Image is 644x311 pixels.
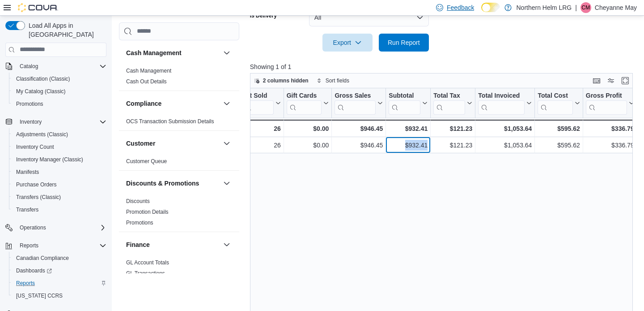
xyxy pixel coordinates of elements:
span: Load All Apps in [GEOGRAPHIC_DATA] [25,21,106,39]
button: Classification (Classic) [9,73,110,85]
div: Cash Management [119,65,239,91]
div: Subtotal [389,91,420,100]
span: Adjustments (Classic) [13,129,106,140]
div: $336.79 [586,123,634,134]
div: Total Invoiced [478,91,525,100]
span: Transfers [13,204,106,215]
div: $121.23 [433,123,472,134]
div: Cheyanne May [580,2,591,13]
h3: Discounts & Promotions [126,179,199,188]
div: $0.00 [287,140,329,151]
span: Promotions [16,100,43,108]
span: Promotions [13,99,106,109]
span: Catalog [16,61,106,72]
button: Total Tax [433,91,472,114]
a: Purchase Orders [13,179,60,190]
input: Dark Mode [481,3,500,12]
span: Classification (Classic) [13,73,106,84]
button: Export [322,34,373,52]
a: Customer Queue [126,158,167,164]
span: Inventory [20,118,42,125]
div: Gift Cards [286,91,322,100]
div: $595.62 [538,140,580,151]
div: Gross Sales [335,91,376,100]
span: My Catalog (Classic) [16,88,66,95]
span: 2 columns hidden [263,77,309,84]
a: GL Transactions [126,270,165,276]
a: Dashboards [13,265,55,276]
span: Manifests [13,167,106,177]
button: All [309,9,429,26]
button: Adjustments (Classic) [9,128,110,141]
button: [US_STATE] CCRS [9,289,110,302]
span: Reports [16,280,35,287]
a: Discounts [126,198,150,204]
a: Promotions [13,99,47,109]
p: | [575,2,577,13]
button: 2 columns hidden [250,75,312,86]
span: Manifests [16,168,39,176]
a: Reports [13,278,38,289]
button: Display options [606,75,616,86]
button: Reports [2,239,110,252]
button: Reports [16,240,42,251]
button: Keyboard shortcuts [591,75,602,86]
button: Compliance [221,98,232,109]
a: Transfers (Classic) [13,192,64,203]
div: Total Cost [538,91,572,100]
span: Classification (Classic) [16,75,70,82]
div: $121.23 [433,140,472,151]
button: Canadian Compliance [9,252,110,264]
span: Adjustments (Classic) [16,131,68,138]
button: Gift Cards [286,91,329,114]
button: Customer [126,139,220,148]
button: Enter fullscreen [620,75,631,86]
div: Discounts & Promotions [119,196,239,232]
div: Gross Profit [586,91,627,114]
span: Transfers (Classic) [13,192,106,203]
a: Canadian Compliance [13,253,72,263]
button: Cash Management [126,48,220,57]
div: $932.41 [389,123,428,134]
a: Manifests [13,167,42,177]
span: Catalog [20,63,38,70]
span: Transfers (Classic) [16,194,61,201]
button: Catalog [2,60,110,73]
span: CM [581,2,590,13]
div: Subtotal [389,91,420,114]
span: Dashboards [16,267,52,274]
div: Net Sold [241,91,273,100]
button: Promotions [9,98,110,110]
span: Inventory Count [16,143,54,151]
button: Net Sold [241,91,280,114]
label: Is Delivery [250,12,277,19]
div: Gross Sales [335,91,376,114]
div: $1,053.64 [478,140,532,151]
span: Purchase Orders [13,179,106,190]
div: Gift Card Sales [286,91,322,114]
a: Promotion Details [126,209,169,215]
div: Compliance [119,116,239,130]
span: Reports [13,278,106,289]
a: Transfers [13,204,42,215]
div: $1,053.64 [478,123,532,134]
button: Cash Management [221,48,232,58]
a: [US_STATE] CCRS [13,290,66,301]
a: Promotions [126,220,153,226]
span: Purchase Orders [16,181,57,188]
button: My Catalog (Classic) [9,85,110,98]
button: Purchase Orders [9,178,110,191]
span: Canadian Compliance [13,253,106,263]
span: Reports [16,240,106,251]
a: Inventory Count [13,142,58,152]
a: Adjustments (Classic) [13,129,72,140]
div: Total Tax [433,91,465,114]
span: Feedback [447,3,474,12]
a: Cash Management [126,68,171,74]
div: Total Invoiced [478,91,525,114]
span: My Catalog (Classic) [13,86,106,97]
a: Inventory Manager (Classic) [13,154,87,165]
div: $0.00 [286,123,329,134]
div: $946.45 [335,140,383,151]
